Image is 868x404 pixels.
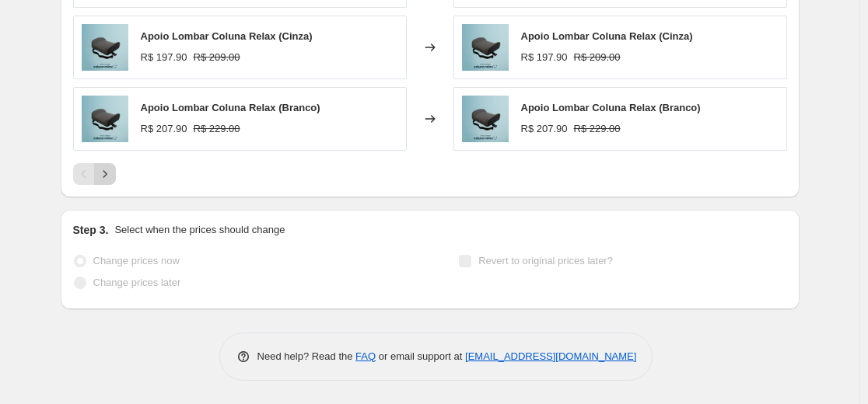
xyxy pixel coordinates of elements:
strike: R$ 229.00 [194,121,240,137]
div: R$ 197.90 [521,50,568,65]
span: Need help? Read the [257,350,356,362]
h2: Step 3. [73,222,109,238]
span: Apoio Lombar Coluna Relax (Cinza) [521,30,693,42]
img: Lombar2.0.1_80x.png [82,96,128,142]
span: Revert to original prices later? [478,255,613,266]
a: [EMAIL_ADDRESS][DOMAIN_NAME] [465,350,636,362]
button: Next [94,163,116,185]
p: Select when the prices should change [114,222,285,238]
span: Change prices later [93,277,181,288]
nav: Pagination [73,163,116,185]
span: Apoio Lombar Coluna Relax (Cinza) [141,30,313,42]
img: Lombar2.0.1_80x.png [82,24,128,71]
span: Change prices now [93,255,180,266]
div: R$ 207.90 [521,121,568,137]
strike: R$ 209.00 [574,50,621,65]
span: Apoio Lombar Coluna Relax (Branco) [141,102,320,113]
img: Lombar2.0.1_80x.png [462,96,509,142]
a: FAQ [355,350,376,362]
strike: R$ 229.00 [574,121,621,137]
strike: R$ 209.00 [194,50,240,65]
img: Lombar2.0.1_80x.png [462,24,509,71]
span: or email support at [376,350,465,362]
span: Apoio Lombar Coluna Relax (Branco) [521,102,701,113]
div: R$ 207.90 [141,121,187,137]
div: R$ 197.90 [141,50,187,65]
